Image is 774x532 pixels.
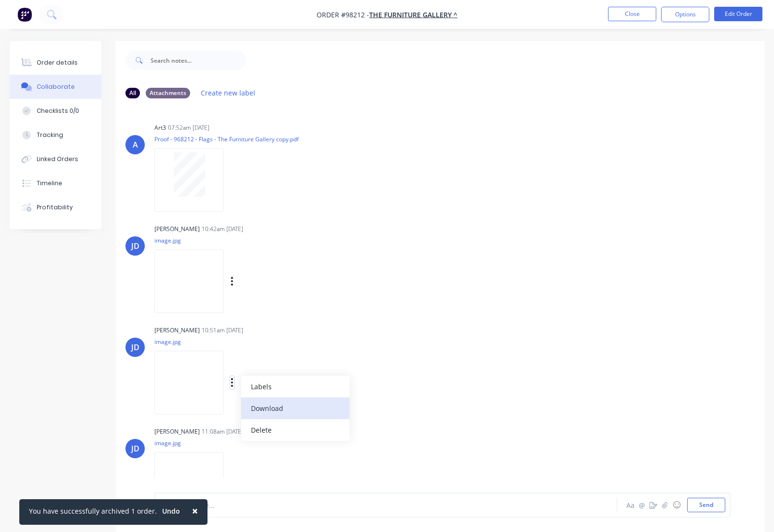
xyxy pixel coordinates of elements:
[10,123,101,147] button: Tracking
[37,131,63,139] div: Tracking
[196,86,261,99] button: Create new label
[317,10,369,19] span: Order #98212 -
[154,326,200,335] div: [PERSON_NAME]
[182,499,207,522] button: Close
[10,195,101,219] button: Profitability
[369,10,457,19] a: The Furniture Gallery ^
[125,88,140,98] div: All
[154,123,166,132] div: art3
[131,443,139,454] div: JD
[10,147,101,171] button: Linked Orders
[154,427,200,436] div: [PERSON_NAME]
[671,499,682,511] button: ☺
[133,139,138,150] div: A
[10,75,101,99] button: Collaborate
[624,499,636,511] button: Aa
[241,376,349,397] button: Labels
[37,179,62,188] div: Timeline
[10,171,101,195] button: Timeline
[37,107,79,115] div: Checklists 0/0
[154,236,332,245] p: image.jpg
[608,7,656,21] button: Close
[192,504,198,518] span: ×
[241,397,349,419] button: Download
[202,427,243,436] div: 11:08am [DATE]
[10,99,101,123] button: Checklists 0/0
[202,326,243,335] div: 10:51am [DATE]
[29,506,157,516] div: You have successfully archived 1 order.
[168,123,209,132] div: 07:52am [DATE]
[714,7,762,21] button: Edit Order
[202,225,243,233] div: 10:42am [DATE]
[241,419,349,441] button: Delete
[687,498,725,512] button: Send
[661,7,709,22] button: Options
[37,155,78,164] div: Linked Orders
[37,203,73,212] div: Profitability
[17,7,32,22] img: Factory
[37,82,75,91] div: Collaborate
[131,341,139,353] div: JD
[154,135,299,143] p: Proof - 968212 - Flags - The Furniture Gallery copy.pdf
[10,51,101,75] button: Order details
[146,88,190,98] div: Attachments
[154,439,234,447] p: image.jpg
[37,58,78,67] div: Order details
[131,240,139,252] div: JD
[636,499,648,511] button: @
[151,51,246,70] input: Search notes...
[157,504,185,518] button: Undo
[154,225,200,233] div: [PERSON_NAME]
[154,338,332,346] p: image.jpg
